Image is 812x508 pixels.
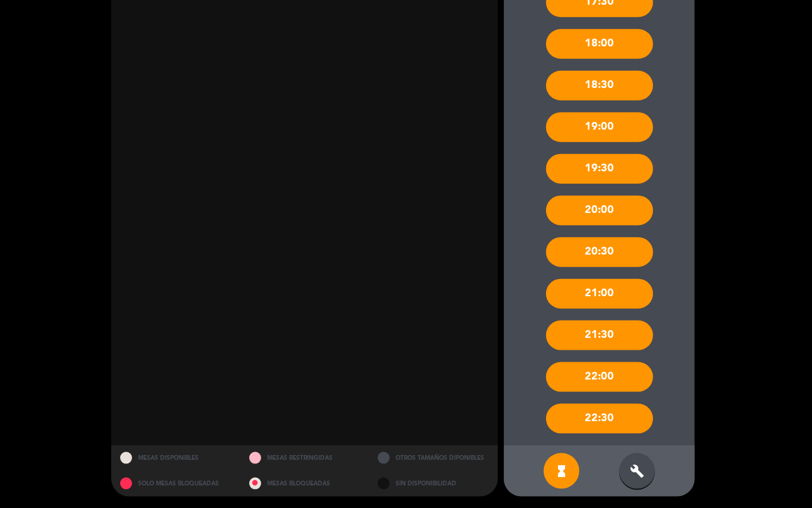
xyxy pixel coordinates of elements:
[546,196,653,225] div: 20:00
[546,112,653,142] div: 19:00
[554,464,569,478] i: hourglass_full
[546,362,653,392] div: 22:00
[369,471,498,497] div: SIN DISPONIBILIDAD
[369,446,498,471] div: OTROS TAMAÑOS DIPONIBLES
[240,471,369,497] div: MESAS BLOQUEADAS
[546,404,653,434] div: 22:30
[546,321,653,350] div: 21:30
[546,279,653,309] div: 21:00
[240,446,369,471] div: MESAS RESTRINGIDAS
[546,237,653,267] div: 20:30
[546,154,653,184] div: 19:30
[111,471,240,497] div: SOLO MESAS BLOQUEADAS
[630,464,644,478] i: build
[546,29,653,59] div: 18:00
[111,446,240,471] div: MESAS DISPONIBLES
[546,71,653,101] div: 18:30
